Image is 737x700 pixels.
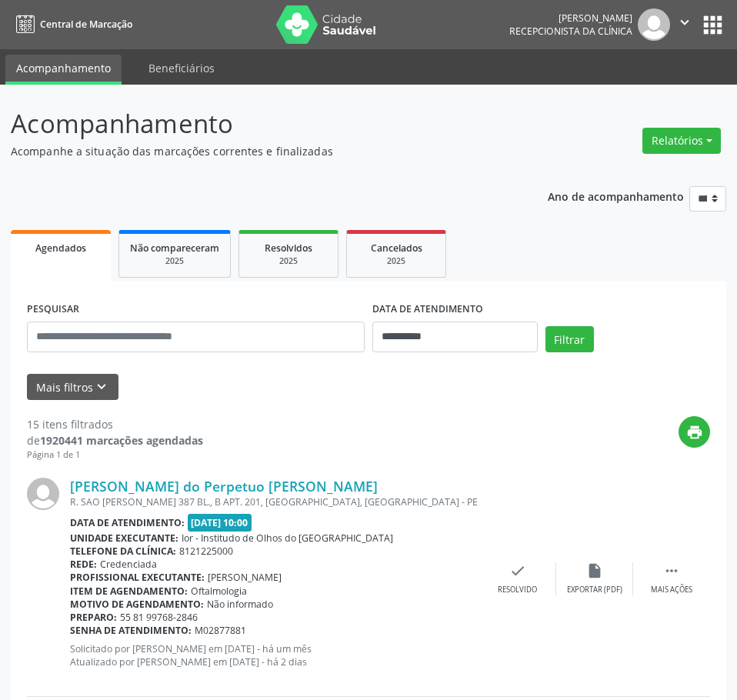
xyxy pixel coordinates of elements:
img: img [27,478,59,510]
div: de [27,432,203,448]
span: Cancelados [371,242,422,255]
b: Telefone da clínica: [70,545,176,558]
i: print [686,424,703,441]
b: Rede: [70,558,97,571]
b: Unidade executante: [70,532,178,545]
span: Não compareceram [130,242,219,255]
a: Central de Marcação [11,12,132,37]
div: Resolvido [498,585,537,595]
span: Recepcionista da clínica [509,25,632,38]
label: PESQUISAR [27,298,79,322]
i: check [509,562,526,579]
button:  [670,8,699,41]
span: Ior - Institudo de Olhos do [GEOGRAPHIC_DATA] [182,532,393,545]
label: DATA DE ATENDIMENTO [372,298,483,322]
p: Ano de acompanhamento [548,186,684,205]
span: M02877881 [195,624,246,637]
p: Acompanhamento [11,105,512,143]
button: print [679,416,710,448]
span: Resolvidos [265,242,312,255]
div: 2025 [250,255,327,267]
button: Relatórios [642,128,721,154]
button: Filtrar [545,326,594,352]
div: R. SAO [PERSON_NAME] 387 BL., B APT. 201, [GEOGRAPHIC_DATA], [GEOGRAPHIC_DATA] - PE [70,495,479,508]
span: 55 81 99768-2846 [120,611,198,624]
a: Beneficiários [138,55,225,82]
span: Central de Marcação [40,18,132,31]
div: 2025 [130,255,219,267]
div: 15 itens filtrados [27,416,203,432]
i: keyboard_arrow_down [93,378,110,395]
img: img [638,8,670,41]
div: [PERSON_NAME] [509,12,632,25]
span: [DATE] 10:00 [188,514,252,532]
p: Acompanhe a situação das marcações correntes e finalizadas [11,143,512,159]
i:  [676,14,693,31]
b: Motivo de agendamento: [70,598,204,611]
strong: 1920441 marcações agendadas [40,433,203,448]
div: 2025 [358,255,435,267]
span: Não informado [207,598,273,611]
div: Página 1 de 1 [27,448,203,462]
b: Preparo: [70,611,117,624]
button: Mais filtroskeyboard_arrow_down [27,374,118,401]
a: [PERSON_NAME] do Perpetuo [PERSON_NAME] [70,478,378,495]
b: Profissional executante: [70,571,205,584]
span: Credenciada [100,558,157,571]
span: Oftalmologia [191,585,247,598]
div: Exportar (PDF) [567,585,622,595]
span: 8121225000 [179,545,233,558]
b: Item de agendamento: [70,585,188,598]
span: [PERSON_NAME] [208,571,282,584]
b: Senha de atendimento: [70,624,192,637]
div: Mais ações [651,585,692,595]
p: Solicitado por [PERSON_NAME] em [DATE] - há um mês Atualizado por [PERSON_NAME] em [DATE] - há 2 ... [70,642,479,668]
i: insert_drive_file [586,562,603,579]
button: apps [699,12,726,38]
a: Acompanhamento [5,55,122,85]
span: Agendados [35,242,86,255]
b: Data de atendimento: [70,516,185,529]
i:  [663,562,680,579]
